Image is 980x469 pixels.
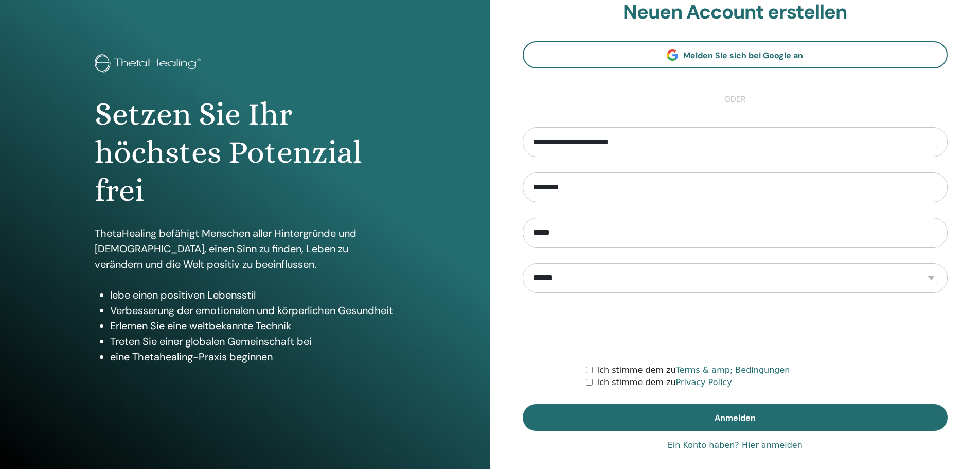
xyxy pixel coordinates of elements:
[719,93,751,106] span: oder
[110,349,396,364] li: eine Thetahealing-Praxis beginnen
[110,318,396,334] li: Erlernen Sie eine weltbekannte Technik
[597,376,732,389] label: Ich stimme dem zu
[523,404,948,431] button: Anmelden
[676,365,790,375] a: Terms & amp; Bedingungen
[523,1,948,24] h2: Neuen Account erstellen
[95,95,396,210] h1: Setzen Sie Ihr höchstes Potenzial frei
[523,41,948,68] a: Melden Sie sich bei Google an
[110,287,396,303] li: lebe einen positiven Lebensstil
[657,308,813,349] iframe: reCAPTCHA
[95,225,396,272] p: ThetaHealing befähigt Menschen aller Hintergründe und [DEMOGRAPHIC_DATA], einen Sinn zu finden, L...
[597,364,790,376] label: Ich stimme dem zu
[683,50,803,61] span: Melden Sie sich bei Google an
[110,334,396,349] li: Treten Sie einer globalen Gemeinschaft bei
[715,412,756,423] span: Anmelden
[110,303,396,318] li: Verbesserung der emotionalen und körperlichen Gesundheit
[676,377,732,387] a: Privacy Policy
[668,439,803,451] a: Ein Konto haben? Hier anmelden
